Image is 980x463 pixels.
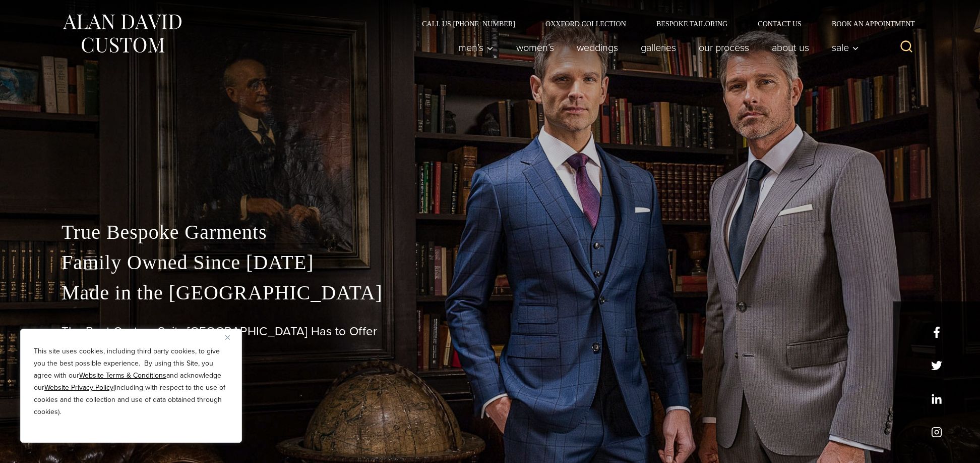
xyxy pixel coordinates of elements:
button: Close [225,331,237,343]
a: instagram [931,427,942,438]
a: Book an Appointment [817,20,918,27]
span: Sale [832,42,859,53]
a: Call Us [PHONE_NUMBER] [407,20,530,27]
img: Alan David Custom [62,11,182,56]
a: Women’s [505,37,566,58]
p: True Bespoke Garments Family Owned Since [DATE] Made in the [GEOGRAPHIC_DATA] [62,217,918,308]
a: Our Process [688,37,761,58]
a: x/twitter [931,360,942,371]
p: This site uses cookies, including third party cookies, to give you the best possible experience. ... [34,345,228,418]
a: weddings [566,37,630,58]
a: About Us [761,37,821,58]
a: facebook [931,327,942,338]
a: Oxxford Collection [530,20,641,27]
a: linkedin [931,393,942,404]
a: Bespoke Tailoring [641,20,743,27]
a: Website Terms & Conditions [79,370,166,381]
a: Website Privacy Policy [44,382,113,393]
a: Galleries [630,37,688,58]
nav: Primary Navigation [447,37,865,58]
span: Men’s [458,42,494,53]
img: Close [225,335,230,340]
button: View Search Form [894,35,918,60]
a: Contact Us [743,20,817,27]
h1: The Best Custom Suits [GEOGRAPHIC_DATA] Has to Offer [62,324,918,339]
nav: Secondary Navigation [407,20,918,27]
